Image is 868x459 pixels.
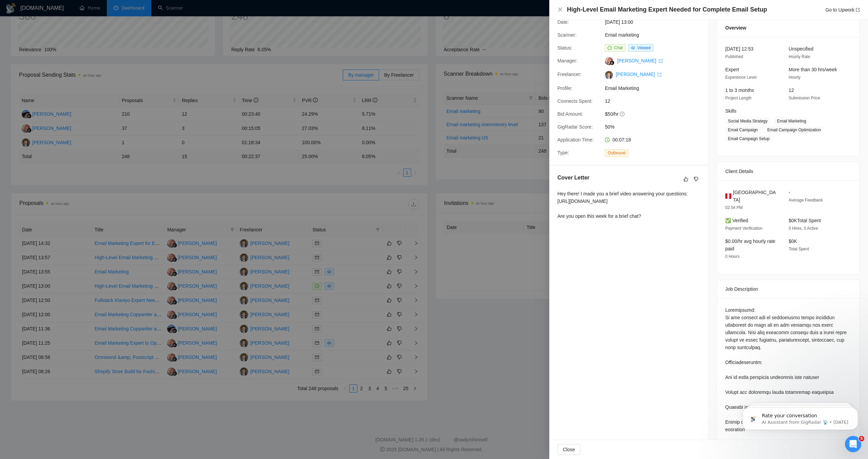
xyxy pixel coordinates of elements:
span: Experience Level [725,75,756,80]
span: Freelancer: [557,72,581,77]
button: like [682,175,690,183]
span: Type: [557,150,569,155]
span: Average Feedback [789,198,823,203]
span: [DATE] 12:53 [725,46,753,52]
span: Payment Verification [725,226,762,231]
span: dislike [694,176,698,182]
span: [DATE] 13:00 [605,18,707,26]
span: Unspecified [789,46,813,52]
span: Email Campaign Setup [725,135,772,142]
span: Email Campaign [725,126,761,134]
span: 02:54 PM [725,205,743,210]
span: $0K Total Spent [789,218,821,223]
div: Job Description [725,280,851,298]
span: eye [631,46,635,50]
img: gigradar-bm.png [610,60,614,65]
span: Expert [725,67,739,72]
span: clock-circle [605,137,610,142]
h5: Cover Letter [557,174,589,182]
span: 00:07:18 [612,137,631,142]
span: Manager: [557,58,577,63]
span: like [684,176,688,182]
span: 1 to 3 months [725,88,754,93]
span: Email Campaign Optimization [765,126,824,134]
span: export [659,59,663,63]
span: Status: [557,45,572,51]
span: Overview [725,24,746,32]
span: Date: [557,19,569,25]
img: 🇵🇪 [725,192,731,200]
span: Social Media Strategy [725,117,770,125]
span: Email Marketing [774,117,809,125]
a: Go to Upworkexport [825,7,860,13]
div: Client Details [725,162,851,180]
div: Hey there! I made you a brief video answering your questions: [URL][DOMAIN_NAME] Are you open thi... [557,190,700,220]
iframe: Intercom live chat [845,436,861,452]
span: close [557,7,563,12]
span: Total Spent [789,247,809,251]
span: $50/hr [605,110,707,118]
span: Email Marketing [605,84,707,92]
span: 5 [859,436,864,441]
a: Email marketing [605,32,639,38]
span: Hourly [789,75,801,80]
span: Skills [725,108,736,114]
button: Close [557,7,563,13]
span: Chat [614,45,623,50]
span: - [789,190,790,195]
span: question-circle [620,111,625,117]
span: [GEOGRAPHIC_DATA] [733,189,778,204]
span: Connects Spent: [557,98,593,104]
span: Project Length [725,96,751,100]
span: export [856,8,860,12]
span: export [657,73,662,77]
span: Scanner: [557,32,576,38]
a: [PERSON_NAME] export [617,58,663,63]
span: Application Time: [557,137,594,142]
span: 0 Hours [725,254,739,259]
span: 50% [605,123,707,131]
span: GigRadar Score: [557,124,593,130]
span: $0K [789,238,797,244]
span: Hourly Rate [789,54,810,59]
span: $0.00/hr avg hourly rate paid [725,238,775,251]
span: 12 [789,88,794,93]
button: dislike [692,175,700,183]
img: c1mafPHJym8I3dO2vJ6p2ePicGyo9acEghXHRsFlb5iF9zz4q62g7G6qnQa243Y-mC [605,71,613,79]
span: Viewed [637,45,651,50]
button: Close [557,444,580,455]
span: message [608,46,612,50]
span: Profile: [557,85,572,91]
h4: High-Level Email Marketing Expert Needed for Complete Email Setup [567,5,767,14]
span: Published [725,54,743,59]
a: [PERSON_NAME] export [616,72,662,77]
span: Submission Price [789,96,820,100]
span: Close [563,446,575,453]
span: 12 [605,97,707,105]
span: ✅ Verified [725,218,748,223]
span: 0 Hires, 0 Active [789,226,818,231]
iframe: Intercom notifications message [732,393,868,441]
span: Outbound [605,149,628,157]
span: More than 30 hrs/week [789,67,837,72]
span: Bid Amount: [557,111,583,117]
